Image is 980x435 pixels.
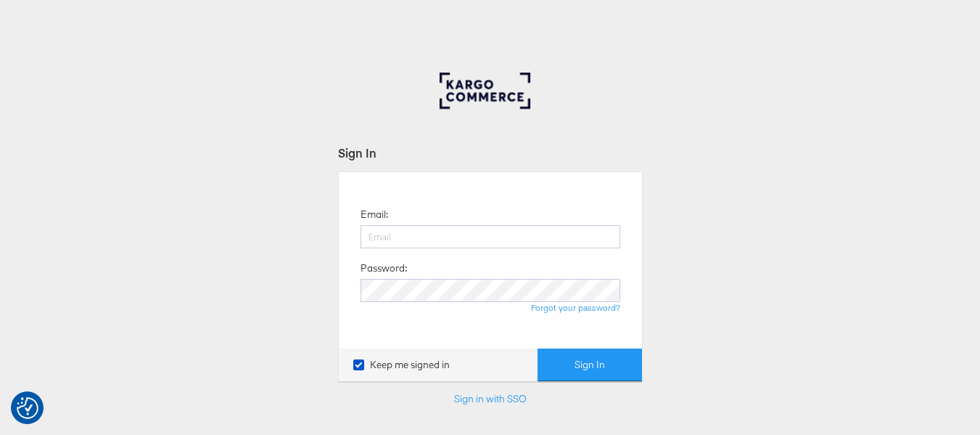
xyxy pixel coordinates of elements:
label: Email: [361,208,388,221]
img: Revisit consent button [17,397,38,419]
a: Sign in with SSO [454,392,527,405]
label: Keep me signed in [353,358,450,372]
button: Sign In [538,349,642,381]
button: Consent Preferences [17,397,38,419]
input: Email [361,225,620,248]
div: Sign In [338,145,643,161]
label: Password: [361,261,407,275]
a: Forgot your password? [531,302,620,313]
